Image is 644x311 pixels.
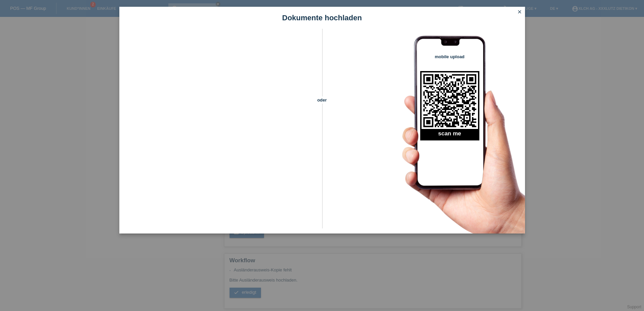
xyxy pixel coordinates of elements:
[129,46,310,215] iframe: Upload
[420,130,479,140] h2: scan me
[517,9,522,15] i: close
[310,96,334,104] span: oder
[515,8,524,16] a: close
[420,54,479,59] h4: mobile upload
[119,14,525,22] h1: Dokumente hochladen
